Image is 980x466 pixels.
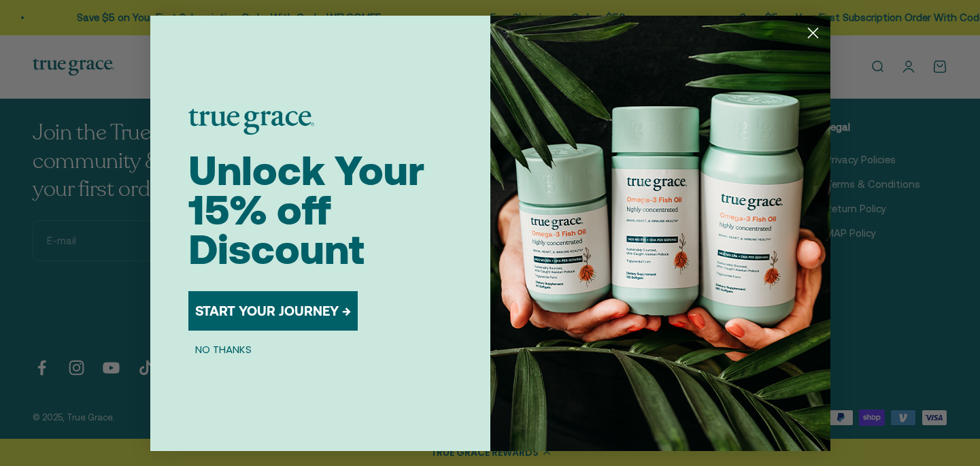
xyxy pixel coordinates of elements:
img: 098727d5-50f8-4f9b-9554-844bb8da1403.jpeg [490,16,830,451]
button: Close dialog [801,21,825,45]
img: logo placeholder [188,109,314,135]
button: NO THANKS [188,342,258,358]
span: Unlock Your 15% off Discount [188,147,424,273]
button: START YOUR JOURNEY → [188,291,358,331]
